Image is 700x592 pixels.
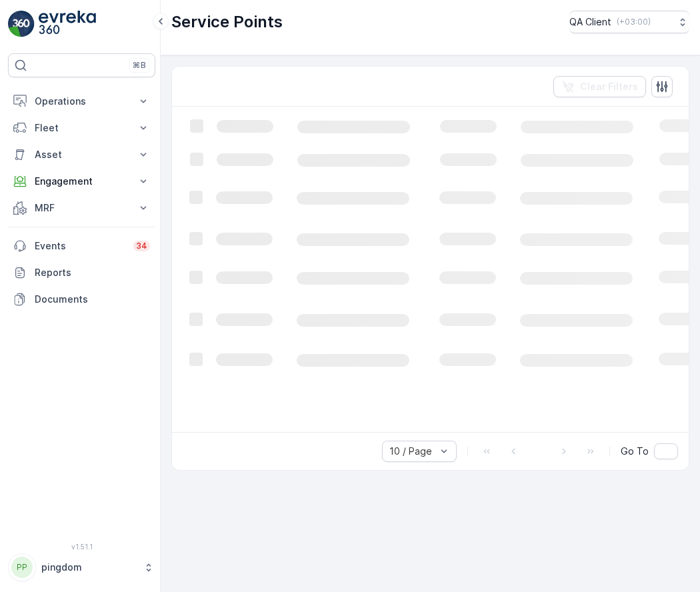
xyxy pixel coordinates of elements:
p: Engagement [35,175,129,188]
img: logo_light-DOdMpM7g.png [39,11,96,37]
p: Operations [35,95,129,108]
p: Asset [35,148,129,161]
button: PPpingdom [8,553,155,581]
button: Asset [8,141,155,168]
p: MRF [35,201,129,215]
p: Clear Filters [580,80,638,93]
span: v 1.51.1 [8,543,155,551]
p: Service Points [171,11,283,33]
button: Clear Filters [553,76,646,97]
p: Fleet [35,121,129,135]
button: Operations [8,88,155,115]
img: logo [8,11,35,37]
p: 34 [136,241,147,251]
p: ⌘B [133,60,146,71]
p: ( +03:00 ) [617,17,651,27]
p: QA Client [569,15,611,29]
p: Events [35,239,125,253]
div: PP [11,557,33,578]
p: pingdom [41,561,137,574]
a: Reports [8,259,155,286]
p: Reports [35,266,150,279]
p: Documents [35,293,150,306]
button: Engagement [8,168,155,195]
a: Documents [8,286,155,313]
button: QA Client(+03:00) [569,11,689,33]
button: MRF [8,195,155,221]
a: Events34 [8,233,155,259]
span: Go To [621,445,649,458]
button: Fleet [8,115,155,141]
